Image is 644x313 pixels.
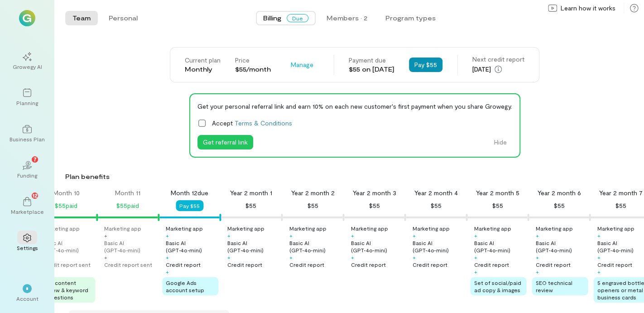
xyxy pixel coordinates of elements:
div: Credit report [227,261,262,268]
button: Pay $55 [176,200,203,211]
div: Marketing app [43,225,80,232]
a: Business Plan [11,117,43,150]
div: + [351,232,354,239]
div: Credit report [166,261,201,268]
div: Credit report [597,261,632,268]
a: Funding [11,154,43,186]
div: Basic AI (GPT‑4o‑mini) [289,239,341,254]
div: [DATE] [472,64,524,75]
span: 7 [34,155,37,163]
div: + [597,232,600,239]
div: Credit report [474,261,509,268]
div: Credit report sent [104,261,152,268]
div: Monthly [185,65,221,74]
div: Month 12 due [171,188,208,197]
div: + [227,232,231,239]
div: Marketing app [474,225,511,232]
div: Credit report [289,261,324,268]
div: Basic AI (GPT‑4o‑mini) [351,239,403,254]
div: $55 [615,200,626,211]
div: Funding [17,172,37,179]
div: $55 [492,200,503,211]
div: + [597,268,600,275]
div: + [474,254,477,261]
div: Credit report [412,261,447,268]
div: Year 2 month 5 [476,188,519,197]
div: Growegy AI [13,63,42,70]
div: $55 [430,200,441,211]
a: Marketplace [11,190,43,222]
div: Basic AI (GPT‑4o‑mini) [104,239,157,254]
div: Settings [17,244,38,251]
div: Planning [16,99,38,106]
div: + [104,232,107,239]
div: Basic AI (GPT‑4o‑mini) [474,239,526,254]
div: Marketing app [289,225,326,232]
div: Current plan [185,56,221,65]
div: + [166,268,169,275]
div: + [412,232,415,239]
div: Plan benefits [65,172,640,181]
div: Marketing app [104,225,141,232]
div: *Account [11,277,43,309]
div: Marketing app [351,225,388,232]
div: Basic AI (GPT‑4o‑mini) [227,239,280,254]
div: Basic AI (GPT‑4o‑mini) [412,239,465,254]
span: Due [287,14,308,22]
div: + [474,268,477,275]
div: Year 2 month 2 [291,188,334,197]
button: Program types [378,11,443,25]
div: + [289,254,292,261]
button: BillingDue [256,11,316,25]
div: $55 paid [116,200,139,211]
div: Marketing app [412,225,449,232]
button: Manage [285,58,319,72]
span: 5 engraved bottle openers or metal business cards [597,279,644,300]
span: Google Ads account setup [166,279,204,293]
span: Learn how it works [561,4,615,13]
a: Settings [11,226,43,259]
div: Credit report [351,261,385,268]
span: Set of social/paid ad copy & images [474,279,521,293]
div: Members · 2 [327,14,367,23]
button: Personal [101,11,145,25]
div: Marketing app [166,225,203,232]
button: Hide [489,135,512,149]
span: SEO technical review [535,279,572,293]
div: Account [16,295,38,302]
div: + [474,232,477,239]
div: Year 2 month 4 [414,188,457,197]
a: Planning [11,81,43,114]
div: + [166,254,169,261]
div: + [104,254,107,261]
div: + [535,232,538,239]
span: Manage [291,60,313,69]
div: $55 [245,200,256,211]
div: + [535,268,538,275]
div: Business Plan [10,135,45,143]
span: Billing [263,14,281,23]
div: + [351,254,354,261]
div: Basic AI (GPT‑4o‑mini) [166,239,218,254]
div: $55 [307,200,318,211]
div: + [227,254,231,261]
button: Members · 2 [319,11,375,25]
div: + [289,232,292,239]
div: Marketing app [597,225,634,232]
div: + [597,254,600,261]
div: Credit report [535,261,570,268]
a: Terms & Conditions [235,119,292,127]
div: Get your personal referral link and earn 10% on each new customer's first payment when you share ... [197,101,512,111]
div: $55 [553,200,564,211]
button: Get referral link [197,135,253,149]
div: + [412,254,415,261]
div: $55 paid [55,200,77,211]
div: Month 10 [53,188,80,197]
div: Marketing app [535,225,572,232]
div: Year 2 month 6 [537,188,581,197]
span: Accept [212,118,292,128]
div: $55 on [DATE] [349,65,394,74]
a: Growegy AI [11,45,43,77]
button: Pay $55 [409,58,442,72]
